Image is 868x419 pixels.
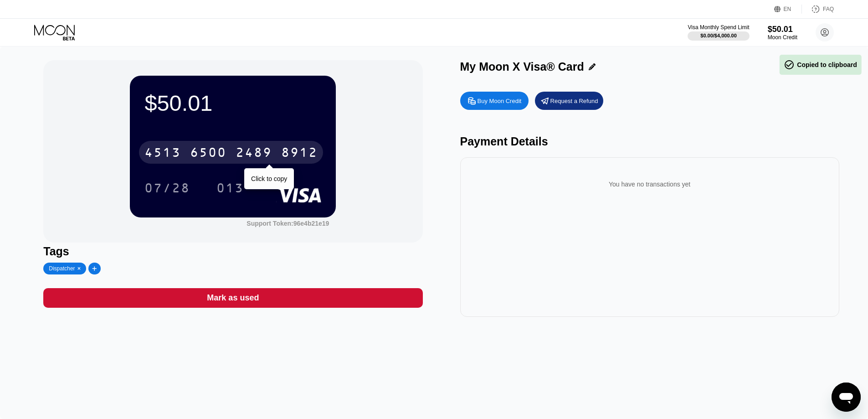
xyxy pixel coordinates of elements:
div: 4513650024898912 [139,141,323,164]
div: FAQ [802,5,834,14]
div: Dispatcher [49,265,75,272]
div: Visa Monthly Spend Limit [688,24,749,31]
div: 8912 [281,146,318,161]
div: $0.00 / $4,000.00 [700,33,737,38]
div: 4513 [144,146,181,161]
div: EN [774,5,802,14]
div: 013 [210,176,251,199]
span:  [784,59,795,70]
div: Support Token:96e4b21e19 [247,220,329,227]
div: Moon Credit [768,34,797,41]
div: Payment Details [460,135,839,148]
div: Copied to clipboard [784,59,857,70]
div: 07/28 [144,182,190,197]
div: EN [784,6,791,12]
div: Click to copy [251,175,287,182]
div: 013 [216,182,244,197]
div: Tags [43,245,422,258]
div: 2489 [236,146,272,161]
div: Mark as used [43,288,422,308]
div: 6500 [190,146,226,161]
div: Buy Moon Credit [478,97,522,105]
div: Mark as used [207,293,259,303]
div: Buy Moon Credit [460,92,529,110]
div: Request a Refund [535,92,603,110]
div: Visa Monthly Spend Limit$0.00/$4,000.00 [688,24,749,41]
div: Request a Refund [550,97,598,105]
div: $50.01 [144,90,321,116]
div: FAQ [823,6,834,12]
iframe: Button to launch messaging window [832,383,861,412]
div: My Moon X Visa® Card [460,60,584,73]
div: You have no transactions yet [467,171,832,197]
div: $50.01 [768,25,797,34]
div: Support Token: 96e4b21e19 [247,220,329,227]
div: $50.01Moon Credit [768,25,797,41]
div: 07/28 [138,176,197,199]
